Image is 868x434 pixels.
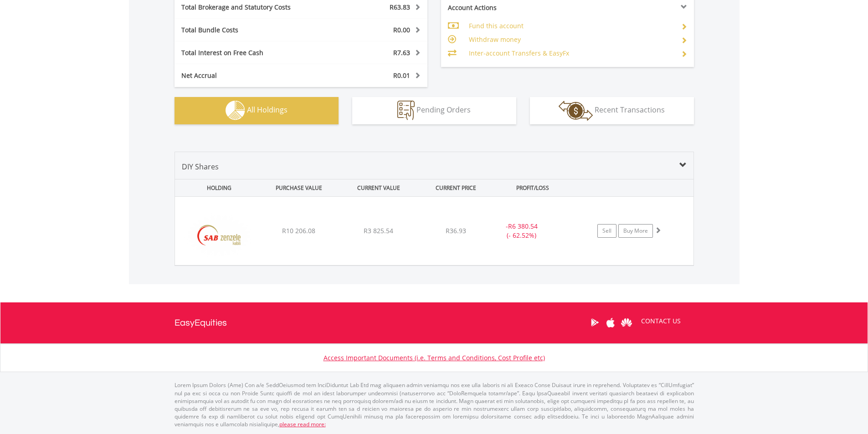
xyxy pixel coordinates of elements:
[393,71,410,80] span: R0.01
[182,162,219,172] span: DIY Shares
[559,101,593,121] img: transactions-zar-wht.png
[279,420,326,428] a: please read more:
[175,179,258,196] div: HOLDING
[469,33,673,46] td: Withdraw money
[488,222,556,240] div: - (- 62.52%)
[175,26,322,35] div: Total Bundle Costs
[469,19,673,33] td: Fund this account
[393,48,410,57] span: R7.63
[441,3,568,12] div: Account Actions
[340,179,418,196] div: CURRENT VALUE
[175,97,339,124] button: All Holdings
[595,105,665,115] span: Recent Transactions
[393,26,410,34] span: R0.00
[635,308,687,334] a: CONTACT US
[260,179,338,196] div: PURCHASE VALUE
[180,208,258,263] img: EQU.ZA.SZK.png
[226,101,245,120] img: holdings-wht.png
[175,381,694,428] p: Lorem Ipsum Dolors (Ame) Con a/e SeddOeiusmod tem InciDiduntut Lab Etd mag aliquaen admin veniamq...
[619,308,635,337] a: Huawei
[247,105,288,115] span: All Holdings
[587,308,603,337] a: Google Play
[469,46,673,60] td: Inter-account Transfers & EasyFx
[416,105,471,115] span: Pending Orders
[175,48,322,57] div: Total Interest on Free Cash
[324,353,545,362] a: Access Important Documents (i.e. Terms and Conditions, Cost Profile etc)
[397,101,415,120] img: pending_instructions-wht.png
[508,222,538,230] span: R6 380.54
[390,3,410,11] span: R63.83
[419,179,492,196] div: CURRENT PRICE
[603,308,619,337] a: Apple
[175,71,322,80] div: Net Accrual
[618,224,653,238] a: Buy More
[364,226,393,235] span: R3 825.54
[175,3,322,12] div: Total Brokerage and Statutory Costs
[494,179,572,196] div: PROFIT/LOSS
[530,97,694,124] button: Recent Transactions
[446,226,466,235] span: R36.93
[175,302,227,343] a: EasyEquities
[352,97,516,124] button: Pending Orders
[282,226,315,235] span: R10 206.08
[597,224,616,238] a: Sell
